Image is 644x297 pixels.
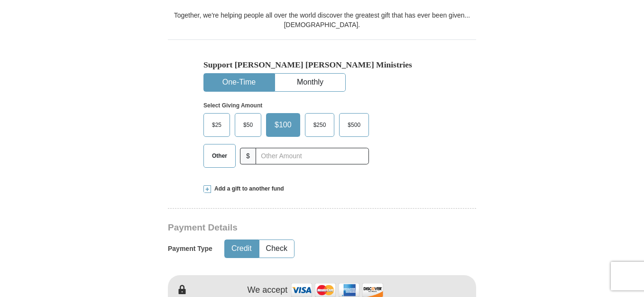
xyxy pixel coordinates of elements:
[309,118,331,132] span: $250
[204,74,274,91] button: One-Time
[225,240,258,258] button: Credit
[203,60,441,70] h5: Support [PERSON_NAME] [PERSON_NAME] Ministries
[270,118,296,132] span: $100
[239,118,258,132] span: $50
[168,245,212,253] h5: Payment Type
[275,74,345,91] button: Monthly
[211,185,284,193] span: Add a gift to another fund
[168,222,410,233] h3: Payment Details
[207,118,226,132] span: $25
[168,10,476,29] div: Together, we're helping people all over the world discover the greatest gift that has ever been g...
[240,148,256,164] span: $
[259,240,294,258] button: Check
[207,149,232,163] span: Other
[343,118,365,132] span: $500
[203,102,262,109] strong: Select Giving Amount
[248,285,288,296] h4: We accept
[256,148,369,164] input: Other Amount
